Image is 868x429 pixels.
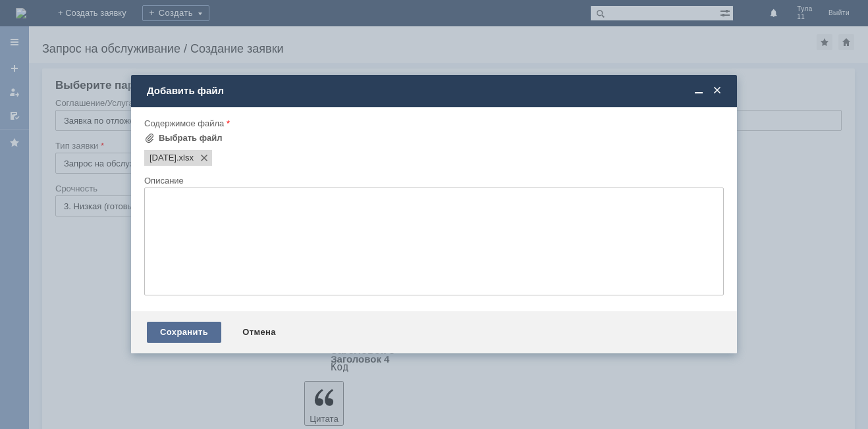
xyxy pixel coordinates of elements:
div: Описание [144,176,721,185]
div: Содержимое файла [144,119,721,128]
div: Добрый день! Прошу удалить отл чеки от [DATE] [5,5,192,26]
div: Добавить файл [147,85,724,97]
span: 19.08.25.xlsx [176,153,194,163]
span: Закрыть [711,85,724,97]
span: 19.08.25.xlsx [149,153,176,163]
span: Свернуть (Ctrl + M) [692,85,705,97]
div: Выбрать файл [159,133,223,143]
